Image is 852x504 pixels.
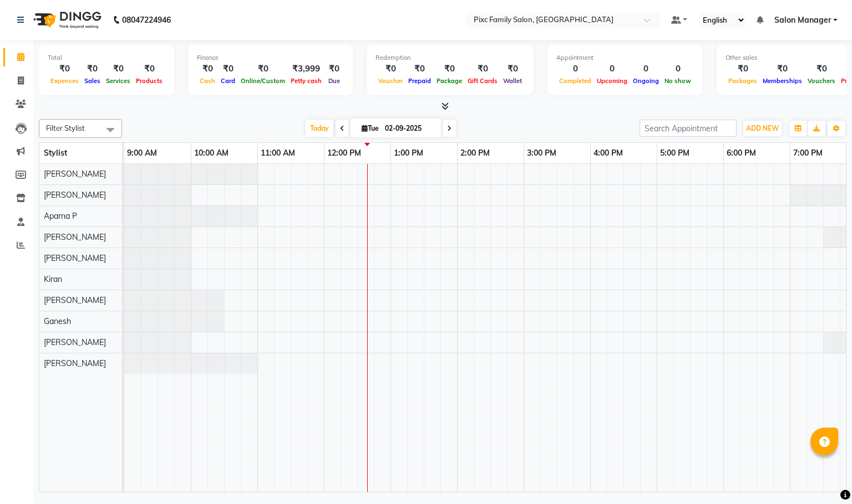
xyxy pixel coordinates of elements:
[218,77,238,85] span: Card
[805,77,838,85] span: Vouchers
[238,77,288,85] span: Online/Custom
[122,4,171,35] b: 08047224946
[657,145,692,161] a: 5:00 PM
[724,145,759,161] a: 6:00 PM
[465,77,500,85] span: Gift Cards
[258,145,298,161] a: 11:00 AM
[434,77,465,85] span: Package
[630,63,662,75] div: 0
[44,337,106,347] span: [PERSON_NAME]
[133,63,165,75] div: ₹0
[82,63,103,75] div: ₹0
[746,124,779,132] span: ADD NEW
[376,77,405,85] span: Voucher
[774,14,831,26] span: Salon Manager
[662,77,694,85] span: No show
[594,77,630,85] span: Upcoming
[288,77,324,85] span: Petty cash
[662,63,694,75] div: 0
[44,190,106,200] span: [PERSON_NAME]
[405,63,434,75] div: ₹0
[458,145,493,161] a: 2:00 PM
[44,295,106,305] span: [PERSON_NAME]
[82,77,103,85] span: Sales
[556,63,594,75] div: 0
[46,124,85,132] span: Filter Stylist
[238,63,288,75] div: ₹0
[197,53,344,63] div: Finance
[760,77,805,85] span: Memberships
[594,63,630,75] div: 0
[28,4,104,35] img: logo
[326,77,343,85] span: Due
[465,63,500,75] div: ₹0
[48,53,165,63] div: Total
[44,232,106,242] span: [PERSON_NAME]
[434,63,465,75] div: ₹0
[500,77,525,85] span: Wallet
[805,460,841,493] iframe: chat widget
[556,77,594,85] span: Completed
[743,121,782,136] button: ADD NEW
[630,77,662,85] span: Ongoing
[44,316,71,326] span: Ganesh
[640,120,737,137] input: Search Appointment
[405,77,434,85] span: Prepaid
[124,145,160,161] a: 9:00 AM
[805,63,838,75] div: ₹0
[103,77,133,85] span: Services
[306,120,333,137] span: Today
[591,145,626,161] a: 4:00 PM
[48,77,82,85] span: Expenses
[500,63,525,75] div: ₹0
[376,63,405,75] div: ₹0
[44,169,106,179] span: [PERSON_NAME]
[44,148,67,158] span: Stylist
[382,120,437,137] input: 2025-09-02
[103,63,133,75] div: ₹0
[556,53,694,63] div: Appointment
[391,145,426,161] a: 1:00 PM
[359,124,382,132] span: Tue
[288,63,324,75] div: ₹3,999
[191,145,231,161] a: 10:00 AM
[44,274,62,284] span: Kiran
[790,145,825,161] a: 7:00 PM
[726,63,760,75] div: ₹0
[44,358,106,368] span: [PERSON_NAME]
[48,63,82,75] div: ₹0
[726,77,760,85] span: Packages
[44,211,77,221] span: Aparna P
[133,77,165,85] span: Products
[324,63,344,75] div: ₹0
[44,253,106,263] span: [PERSON_NAME]
[524,145,559,161] a: 3:00 PM
[197,77,218,85] span: Cash
[218,63,238,75] div: ₹0
[324,145,364,161] a: 12:00 PM
[376,53,525,63] div: Redemption
[760,63,805,75] div: ₹0
[197,63,218,75] div: ₹0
